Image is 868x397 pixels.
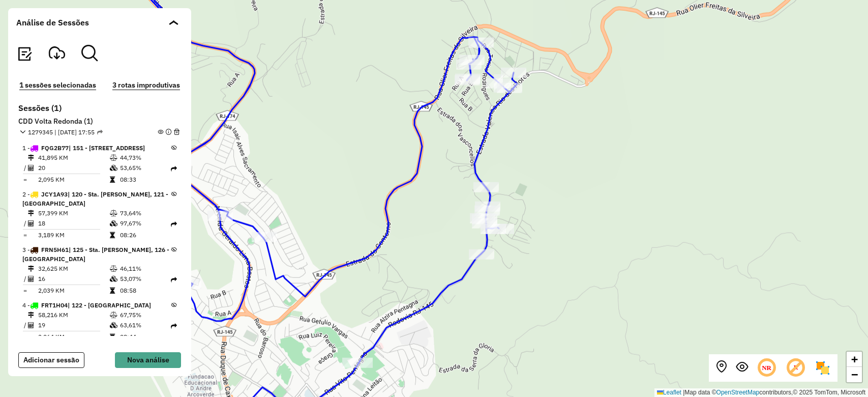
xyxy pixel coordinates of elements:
button: Visualizar relatório de Roteirização Exportadas [16,45,33,63]
button: Visualizar Romaneio Exportadas [49,45,65,63]
span: FRT1H04 [41,301,68,309]
i: Tempo total em rota [110,334,115,340]
td: 19 [38,320,109,330]
i: % de utilização da cubagem [110,220,117,226]
span: 3 - [22,245,171,264]
td: 44,73% [119,153,171,163]
td: 2,095 KM [38,175,109,185]
i: Total de Atividades [28,165,34,171]
i: Rota exportada [171,221,177,228]
span: 2 - [22,190,171,208]
i: Rota exportada [171,166,177,172]
button: Adicionar sessão [18,352,84,368]
i: Distância Total [28,210,34,216]
a: Zoom out [847,367,862,382]
i: % de utilização do peso [110,155,117,161]
td: 08:44 [119,332,171,342]
i: % de utilização do peso [110,210,117,216]
button: 3 rotas improdutivas [109,79,183,91]
span: 1 - [22,144,145,153]
span: 1279345 | [DATE] 17:55 [28,128,103,137]
td: 53,65% [119,163,171,173]
td: / [22,274,27,284]
td: 58,216 KM [38,310,109,320]
td: = [22,286,27,296]
span: − [851,368,858,381]
td: 63,61% [119,320,171,330]
span: Ocultar NR [756,357,777,379]
span: 120 - Sta. Clara, 121 - Barra Mansa [22,190,168,207]
i: Distância Total [28,266,34,272]
td: 73,64% [119,208,171,218]
td: 32,625 KM [38,264,109,274]
span: Exibir rótulo [785,357,806,379]
td: 3,064 KM [38,332,109,342]
td: 53,07% [119,274,171,284]
td: 3,189 KM [38,230,109,240]
i: Total de Atividades [28,220,34,226]
td: 67,75% [119,310,171,320]
td: 16 [38,274,109,284]
td: = [22,175,27,185]
i: Tempo total em rota [110,288,115,294]
span: 4 - [22,301,151,310]
i: Rota exportada [171,277,177,283]
i: Total de Atividades [28,276,34,282]
button: Exibir sessão original [736,361,748,376]
i: % de utilização da cubagem [110,322,117,328]
td: 08:58 [119,286,171,296]
span: JCY1A93 [41,190,68,198]
h6: CDD Volta Redonda (1) [18,117,181,126]
span: FRN5H61 [41,246,69,253]
td: / [22,218,27,229]
td: / [22,163,27,173]
a: Zoom in [847,352,862,367]
span: 151 - Laranjal, 152 - São Cristóvão, 153 - Jardim Guanabara [69,144,145,152]
td: 08:26 [119,230,171,240]
button: 1 sessões selecionadas [16,79,99,91]
i: Distância Total [28,155,34,161]
i: % de utilização do peso [110,266,117,272]
i: Total de Atividades [28,322,34,328]
img: Exibir/Ocultar setores [815,360,831,376]
span: FQG2B77 [41,144,69,152]
a: OpenStreetMap [716,389,760,396]
i: Tempo total em rota [110,177,115,183]
i: % de utilização do peso [110,312,117,318]
td: 57,399 KM [38,208,109,218]
td: 97,67% [119,218,171,229]
span: + [851,353,858,365]
td: 2,039 KM [38,286,109,296]
a: Leaflet [657,389,681,396]
td: / [22,320,27,330]
i: % de utilização da cubagem [110,165,117,171]
td: 41,895 KM [38,153,109,163]
h6: Sessões (1) [18,103,181,113]
i: Distância Total [28,312,34,318]
td: = [22,230,27,240]
i: % de utilização da cubagem [110,276,117,282]
button: Centralizar mapa no depósito ou ponto de apoio [715,361,728,376]
td: 20 [38,163,109,173]
span: Análise de Sessões [16,16,89,29]
td: 18 [38,218,109,229]
td: 08:33 [119,175,171,185]
td: 46,11% [119,264,171,274]
i: Tempo total em rota [110,232,115,238]
span: 125 - Sta. Rita de Cássia, 126 - Vila Verde [22,246,169,263]
span: 122 - Siderlândia [68,301,151,309]
button: Nova análise [115,352,181,368]
i: Rota exportada [171,323,177,329]
span: | [683,389,684,396]
div: Map data © contributors,© 2025 TomTom, Microsoft [654,388,868,397]
td: = [22,332,27,342]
